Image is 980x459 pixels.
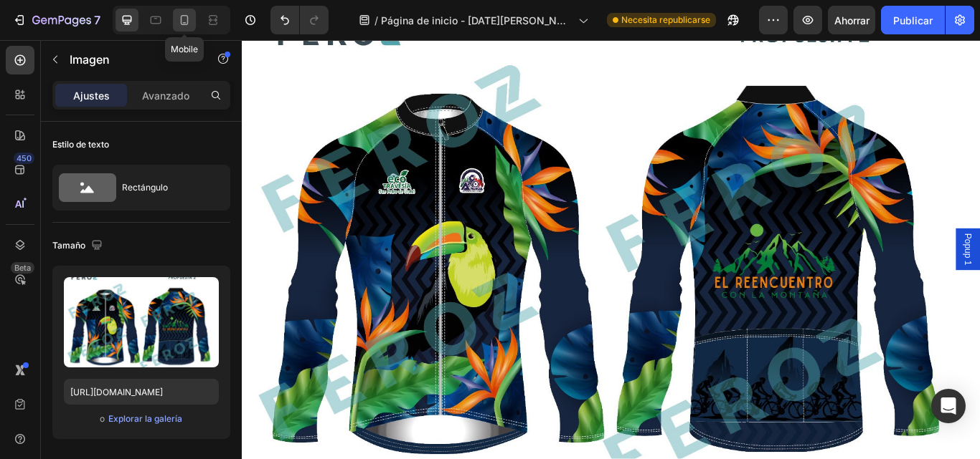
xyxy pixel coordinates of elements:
button: Publicar [881,6,945,34]
button: 7 [6,6,107,34]
img: imagen de vista previa [64,277,219,367]
font: Página de inicio - [DATE][PERSON_NAME] 23:41:14 [381,14,566,42]
font: Tamaño [52,240,85,251]
font: Avanzado [142,90,189,102]
p: Imagen [70,51,192,68]
font: Ahorrar [834,14,870,26]
font: Publicar [893,14,933,26]
button: Ahorrar [828,6,875,34]
span: Popup 1 [839,226,854,263]
font: Explorar la galería [108,413,182,424]
font: Beta [14,263,31,273]
font: 450 [17,153,32,163]
font: Rectángulo [122,182,168,193]
font: Estilo de texto [52,139,109,150]
button: Explorar la galería [108,412,183,426]
div: Deshacer/Rehacer [270,6,329,34]
font: Imagen [70,52,110,67]
input: https://ejemplo.com/imagen.jpg [64,379,219,405]
font: Necesita republicarse [621,14,710,25]
font: Ajustes [73,90,110,102]
font: / [374,14,378,26]
iframe: Área de diseño [242,40,980,459]
div: Abrir Intercom Messenger [931,389,966,423]
font: 7 [94,13,100,27]
font: o [100,413,105,424]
